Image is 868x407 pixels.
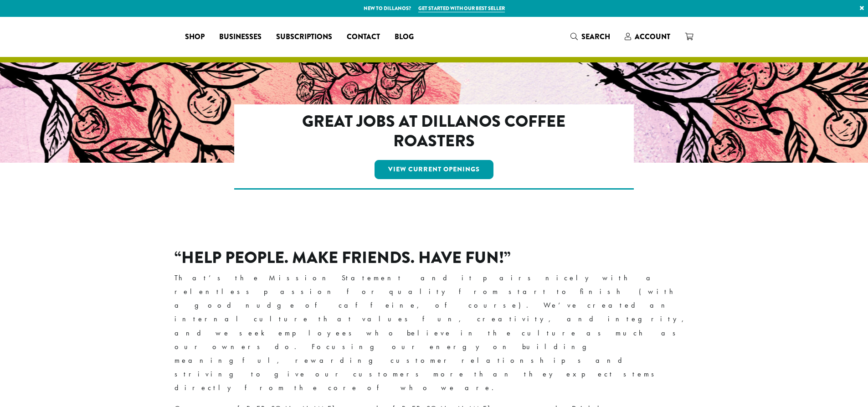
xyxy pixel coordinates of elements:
[185,31,205,43] span: Shop
[175,271,694,395] p: That’s the Mission Statement and it pairs nicely with a relentless passion for quality from start...
[418,5,505,12] a: Get started with our best seller
[563,29,617,44] a: Search
[395,31,414,43] span: Blog
[375,160,493,179] a: View Current Openings
[219,31,262,43] span: Businesses
[273,112,595,151] h2: Great Jobs at Dillanos Coffee Roasters
[276,31,332,43] span: Subscriptions
[347,31,380,43] span: Contact
[178,30,212,44] a: Shop
[635,31,670,42] span: Account
[581,31,610,42] span: Search
[175,248,694,268] h2: “Help People. Make Friends. Have Fun!”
